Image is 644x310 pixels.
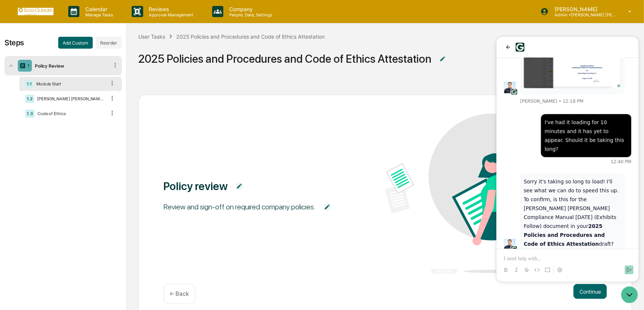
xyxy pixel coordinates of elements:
[4,38,24,47] div: Steps
[223,12,276,17] p: People, Data, Settings
[176,33,325,40] div: 2025 Policies and Procedures and Code of Ethics Attestation
[574,284,607,299] button: Continue
[34,96,106,101] div: [PERSON_NAME] [PERSON_NAME] Compliance Manual [DATE] (Exhibits Follow)
[385,114,562,274] img: Policy review
[27,63,30,68] div: 1
[549,6,618,12] p: [PERSON_NAME]
[18,8,53,15] img: logo
[25,80,33,88] div: 1.1
[33,81,106,87] div: Module Start
[143,6,197,12] p: Reviews
[223,6,276,12] p: Company
[79,6,117,12] p: Calendar
[323,203,331,211] img: Additional Document Icon
[143,12,197,17] p: Approval Management
[439,55,446,63] img: Additional Document Icon
[79,12,117,17] p: Manage Tasks
[496,37,639,282] iframe: Customer support window
[25,110,34,118] div: 1.3
[170,290,189,297] p: ← Back
[58,37,93,49] button: Add Custom
[620,285,640,306] iframe: Open customer support
[34,111,106,116] div: Code of Ethics
[138,52,431,65] div: 2025 Policies and Procedures and Code of Ethics Attestation
[25,95,34,103] div: 1.2
[164,202,316,212] div: Review and sign-off on required company policies.
[96,37,122,49] button: Reorder
[549,12,618,17] p: Admin • [PERSON_NAME] [PERSON_NAME] Consulting, LLC
[32,63,109,69] div: Policy Review
[236,183,243,190] img: Additional Document Icon
[164,179,228,193] div: Policy review
[138,33,165,40] div: User Tasks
